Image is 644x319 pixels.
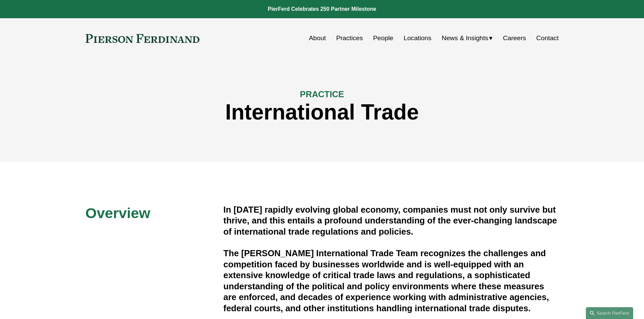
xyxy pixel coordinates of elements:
[86,205,150,221] span: Overview
[223,248,559,314] h4: The [PERSON_NAME] International Trade Team recognizes the challenges and competition faced by bus...
[223,204,559,237] h4: In [DATE] rapidly evolving global economy, companies must not only survive but thrive, and this e...
[442,32,488,44] span: News & Insights
[586,307,633,319] a: Search this site
[442,32,493,45] a: folder dropdown
[309,32,326,45] a: About
[536,32,558,45] a: Contact
[373,32,393,45] a: People
[300,89,344,99] span: PRACTICE
[336,32,363,45] a: Practices
[86,100,559,125] h1: International Trade
[503,32,526,45] a: Careers
[404,32,431,45] a: Locations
